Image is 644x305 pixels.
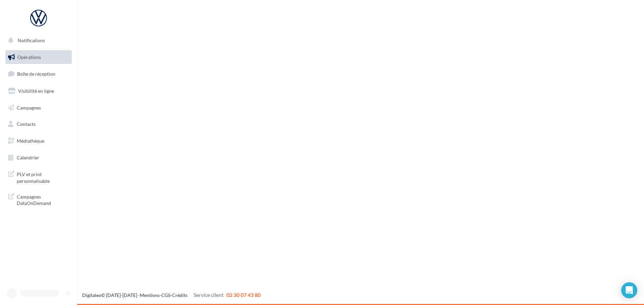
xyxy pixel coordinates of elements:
[4,84,73,98] a: Visibilité en ligne
[4,50,73,64] a: Opérations
[17,54,41,60] span: Opérations
[4,33,70,48] button: Notifications
[17,170,69,184] span: PLV et print personnalisable
[161,292,170,298] a: CGS
[18,88,54,94] span: Visibilité en ligne
[4,67,73,81] a: Boîte de réception
[82,292,261,298] span: © [DATE]-[DATE] - - -
[18,37,45,43] span: Notifications
[621,282,637,298] div: Open Intercom Messenger
[17,121,36,127] span: Contacts
[226,292,261,298] span: 02 30 07 43 80
[4,117,73,131] a: Contacts
[17,138,44,144] span: Médiathèque
[17,155,39,160] span: Calendrier
[4,101,73,115] a: Campagnes
[172,292,187,298] a: Crédits
[140,292,160,298] a: Mentions
[4,189,73,209] a: Campagnes DataOnDemand
[194,292,224,298] span: Service client
[4,134,73,148] a: Médiathèque
[4,167,73,187] a: PLV et print personnalisable
[4,151,73,165] a: Calendrier
[17,71,55,77] span: Boîte de réception
[82,292,101,298] a: Digitaleo
[17,104,41,110] span: Campagnes
[17,192,69,207] span: Campagnes DataOnDemand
